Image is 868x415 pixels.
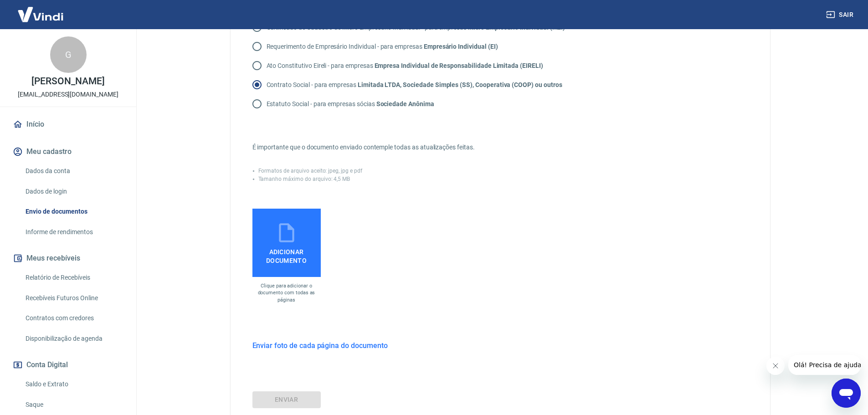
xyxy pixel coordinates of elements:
[11,142,125,162] button: Meu cadastro
[256,244,317,265] span: Adicionar documento
[358,81,562,88] strong: Limitada LTDA, Sociedade Simples (SS), Cooperativa (COOP) ou outros
[824,6,857,23] button: Sair
[252,282,321,303] p: Clique para adicionar o documento com todas as páginas
[11,0,70,28] img: Vindi
[258,167,362,175] p: Formatos de arquivo aceito: jpeg, jpg e pdf
[22,309,125,328] a: Contratos com credores
[267,99,434,109] p: Estatuto Social - para empresas sócias
[11,114,125,134] a: Início
[22,182,125,201] a: Dados de login
[252,340,388,351] h6: Enviar foto de cada página do documento
[11,355,125,375] button: Conta Digital
[22,162,125,180] a: Dados da conta
[18,90,118,99] p: [EMAIL_ADDRESS][DOMAIN_NAME]
[468,24,565,31] strong: Micro Empresário Individual (MEI)
[788,355,861,375] iframe: Message from company
[267,61,543,71] p: Ato Constitutivo Eireli - para empresas
[22,268,125,287] a: Relatório de Recebíveis
[375,62,543,69] strong: Empresa Individual de Responsabilidade Limitada (EIRELI)
[22,202,125,221] a: Envio de documentos
[22,375,125,394] a: Saldo e Extrato
[22,395,125,414] a: Saque
[5,6,77,14] span: Olá! Precisa de ajuda?
[376,100,434,108] strong: Sociedade Anônima
[11,248,125,268] button: Meus recebíveis
[22,289,125,307] a: Recebíveis Futuros Online
[424,43,498,50] strong: Empresário Individual (EI)
[22,329,125,348] a: Disponibilização de agenda
[267,80,562,90] p: Contrato Social - para empresas
[258,175,350,183] p: Tamanho máximo do arquivo: 4,5 MB
[22,223,125,241] a: Informe de rendimentos
[267,42,498,51] p: Requerimento de Empresário Individual - para empresas
[252,143,635,152] p: É importante que o documento enviado contemple todas as atualizações feitas.
[31,77,104,86] p: [PERSON_NAME]
[252,209,321,277] label: Adicionar documento
[832,379,861,408] iframe: Button to launch messaging window
[766,357,785,375] iframe: Close message
[50,36,87,73] div: G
